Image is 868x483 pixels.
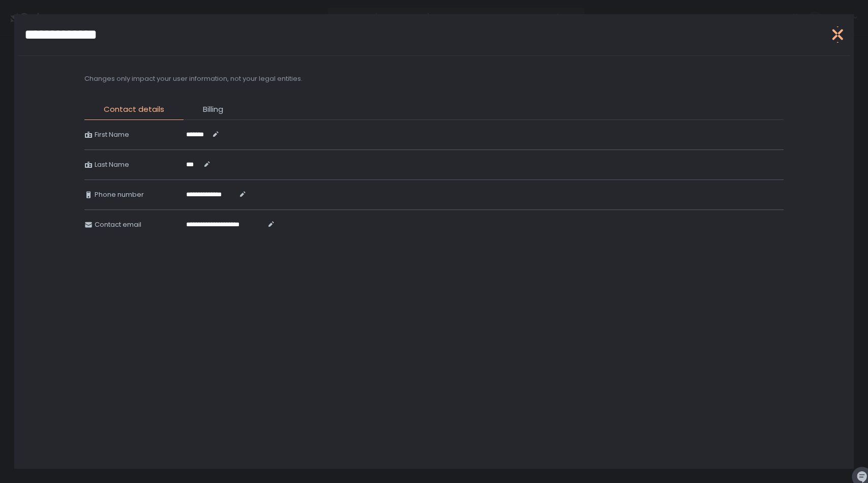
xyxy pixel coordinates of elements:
span: Contact email [95,220,141,229]
h2: Changes only impact your user information, not your legal entities. [84,74,303,83]
span: Last Name [95,160,129,169]
span: Phone number [95,190,144,199]
span: First Name [95,130,129,139]
span: Billing [203,104,223,115]
span: Contact details [104,104,164,115]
